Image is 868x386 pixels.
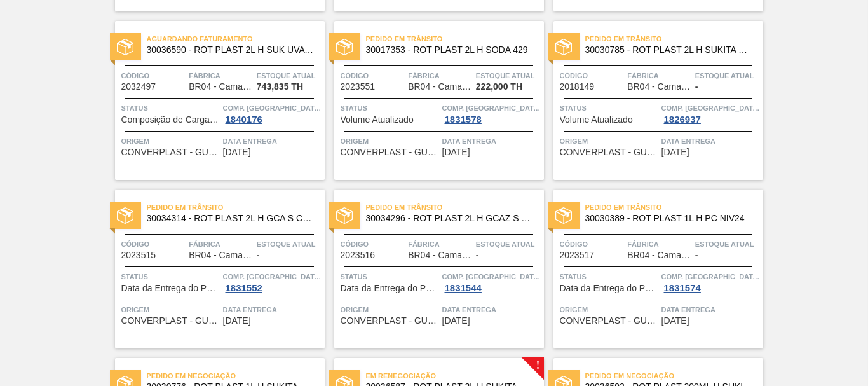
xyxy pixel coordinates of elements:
span: Estoque atual [257,238,322,251]
span: 743,835 TH [257,82,303,92]
span: Origem [121,303,220,316]
span: Aguardando Faturamento [147,32,325,45]
span: Pedido em Trânsito [366,201,544,214]
span: Em Renegociação [366,369,544,382]
div: 1831544 [442,283,484,293]
span: Origem [121,135,220,148]
span: CONVERPLAST - GUARULHOS (SP) [560,316,658,326]
img: status [117,39,133,55]
span: 2018149 [560,82,595,92]
span: Data Entrega [661,303,760,316]
span: Origem [341,135,439,148]
span: CONVERPLAST - GUARULHOS (SP) [560,148,658,157]
span: BR04 - Camaçari [408,251,471,260]
span: 10/10/2025 [442,316,470,326]
a: statusPedido em Trânsito30017353 - ROT PLAST 2L H SODA 429Código2023551FábricaBR04 - CamaçariEsto... [325,21,544,180]
a: Comp. [GEOGRAPHIC_DATA]1826937 [661,102,760,125]
span: Fábrica [408,238,473,251]
a: statusPedido em Trânsito30034296 - ROT PLAST 2L H GCAZ S CLAIM NIV25Código2023516FábricaBR04 - Ca... [325,190,544,348]
span: 222,000 TH [476,82,522,92]
span: 30036590 - ROT PLAST 2L H SUK UVA NIV25 [147,45,315,55]
span: 2032497 [121,82,156,92]
span: 2023515 [121,251,156,260]
a: Comp. [GEOGRAPHIC_DATA]1831574 [661,270,760,293]
span: Fábrica [189,69,254,82]
span: Código [560,238,625,251]
span: CONVERPLAST - GUARULHOS (SP) [121,148,220,157]
span: Pedido em Trânsito [366,32,544,45]
span: CONVERPLAST - GUARULHOS (SP) [121,316,220,326]
span: Estoque atual [257,69,322,82]
span: BR04 - Camaçari [189,251,252,260]
span: Origem [560,135,658,148]
img: status [336,39,353,55]
img: status [555,39,572,55]
span: Origem [341,303,439,316]
span: Data da Entrega do Pedido Atrasada [560,284,658,293]
div: 1831552 [223,283,265,293]
span: CONVERPLAST - GUARULHOS (SP) [341,316,439,326]
span: Código [121,238,186,251]
span: Fábrica [627,69,692,82]
span: BR04 - Camaçari [627,251,691,260]
div: 1826937 [661,114,703,125]
span: Data da Entrega do Pedido Atrasada [341,284,439,293]
span: Pedido em Negociação [147,369,325,382]
div: 1840176 [223,114,265,125]
a: Comp. [GEOGRAPHIC_DATA]1831544 [442,270,541,293]
span: Data Entrega [223,135,322,148]
span: Volume Atualizado [341,115,414,125]
span: Status [560,102,658,114]
span: Fábrica [408,69,473,82]
span: 30030389 - ROT PLAST 1L H PC NIV24 [585,214,753,223]
span: Data Entrega [442,135,541,148]
span: Status [560,270,658,283]
div: 1831574 [661,283,703,293]
span: Comp. Carga [442,102,541,114]
span: 2023551 [341,82,376,92]
span: Estoque atual [695,69,760,82]
span: Data Entrega [661,135,760,148]
div: 1831578 [442,114,484,125]
span: 10/10/2025 [223,316,251,326]
span: 2023516 [341,251,376,260]
span: Status [121,102,220,114]
span: BR04 - Camaçari [189,82,252,92]
img: status [336,207,353,224]
span: 30034314 - ROT PLAST 2L H GCA S CL NIV25 [147,214,315,223]
span: Data da Entrega do Pedido Atrasada [121,284,220,293]
span: Estoque atual [476,69,541,82]
span: 30030785 - ROT PLAST 2L H SUKITA NIV24 [585,45,753,55]
span: Status [341,270,439,283]
span: Data Entrega [223,303,322,316]
span: Fábrica [627,238,692,251]
span: BR04 - Camaçari [627,82,691,92]
a: Comp. [GEOGRAPHIC_DATA]1840176 [223,102,322,125]
span: 30017353 - ROT PLAST 2L H SODA 429 [366,45,534,55]
span: 02/10/2025 [223,148,251,157]
a: Comp. [GEOGRAPHIC_DATA]1831578 [442,102,541,125]
span: Volume Atualizado [560,115,633,125]
img: status [117,207,133,224]
span: Data Entrega [442,303,541,316]
span: - [695,82,698,92]
span: Pedido em Trânsito [585,201,763,214]
span: Composição de Carga Aceita [121,115,220,125]
span: CONVERPLAST - GUARULHOS (SP) [341,148,439,157]
span: Pedido em Trânsito [147,201,325,214]
span: Origem [560,303,658,316]
span: Comp. Carga [223,102,322,114]
a: statusPedido em Trânsito30034314 - ROT PLAST 2L H GCA S CL NIV25Código2023515FábricaBR04 - Camaça... [105,190,325,348]
span: Código [341,69,405,82]
span: Status [121,270,220,283]
span: Pedido em Trânsito [585,32,763,45]
span: 10/10/2025 [661,316,689,326]
span: - [257,251,260,260]
span: - [476,251,479,260]
span: Estoque atual [476,238,541,251]
span: 30034296 - ROT PLAST 2L H GCAZ S CLAIM NIV25 [366,214,534,223]
span: Comp. Carga [661,270,760,283]
span: 2023517 [560,251,595,260]
span: Comp. Carga [223,270,322,283]
span: Código [341,238,405,251]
